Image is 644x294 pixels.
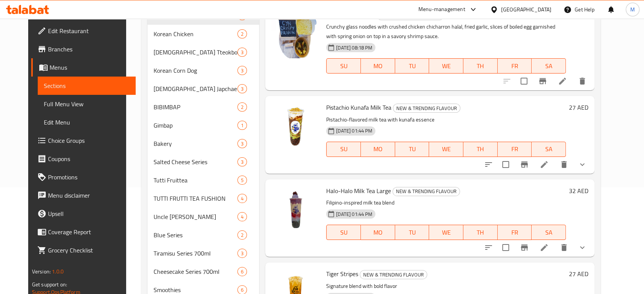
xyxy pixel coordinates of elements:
span: NEW & TRENDING FLAVOUR [360,270,427,279]
div: BIBIMBAP [154,102,237,112]
span: WE [432,227,460,238]
div: items [237,102,247,112]
button: TU [395,142,429,157]
a: Grocery Checklist [31,241,136,259]
div: NEW & TRENDING FLAVOUR [360,270,427,279]
span: TU [398,144,426,155]
div: items [237,176,247,185]
span: 6 [238,268,247,275]
span: WE [432,144,460,155]
span: TH [466,227,495,238]
button: TU [395,225,429,240]
button: Branch-specific-item [515,238,533,257]
div: Menu-management [418,5,465,14]
span: Pistachio Kunafa Milk Tea [326,102,391,113]
span: Blue Series [154,230,237,240]
span: [DATE] 08:18 PM [333,44,375,51]
span: Gimbap [154,121,237,130]
span: Uncle [PERSON_NAME] [154,212,237,221]
span: 3 [238,250,247,257]
div: Uncle [PERSON_NAME]4 [147,208,259,226]
button: MO [361,225,395,240]
div: items [237,267,247,276]
div: items [237,230,247,240]
button: show more [573,155,591,174]
button: TH [463,225,498,240]
span: FR [501,144,529,155]
button: WE [429,58,463,73]
span: [DATE] 01:44 PM [333,211,375,218]
span: FR [501,227,529,238]
div: Salted Cheese Series [154,157,237,166]
button: delete [573,72,591,90]
div: Cheesecake Series 700ml6 [147,262,259,281]
span: Select to update [516,73,532,89]
span: TU [398,61,426,72]
span: TUTTI FRUTTI TEA FUSHION [154,194,237,203]
span: [DATE] 01:44 PM [333,127,375,134]
span: SA [535,61,563,72]
h6: 27 AED [569,102,588,113]
span: Edit Menu [44,118,130,127]
span: SA [535,144,563,155]
img: Pistachio Kunafa Milk Tea [271,102,320,151]
span: Promotions [48,173,130,182]
div: Korean Tteokbokki [154,48,237,57]
span: Tiramisu Series 700ml [154,249,237,258]
span: MO [364,227,392,238]
span: NEW & TRENDING FLAVOUR [393,187,460,196]
a: Upsell [31,205,136,223]
div: items [237,29,247,38]
div: items [237,139,247,148]
span: Bakery [154,139,237,148]
span: Korean Chicken [154,29,237,38]
span: Edit Restaurant [48,26,130,35]
svg: Show Choices [578,243,587,252]
div: items [237,249,247,258]
div: Bakery3 [147,134,259,153]
span: 3 [238,49,247,56]
span: Tiger Stripes [326,268,358,280]
a: Choice Groups [31,131,136,150]
div: Uncle Jon Champorado [154,212,237,221]
span: M [630,5,635,14]
div: items [237,48,247,57]
p: Crunchy glass noodles with crushed chicken chicharron halal, fried garlic, slices of boiled egg g... [326,22,566,41]
button: SA [532,142,566,157]
span: Tutti Fruittea [154,176,237,185]
span: Menus [50,63,130,72]
button: MO [361,58,395,73]
div: items [237,121,247,130]
div: Cheesecake Series 700ml [154,267,237,276]
a: Edit menu item [540,243,549,252]
div: items [237,194,247,203]
button: Branch-specific-item [533,72,552,90]
span: SA [535,227,563,238]
span: 1 [238,122,247,129]
span: Get support on: [32,280,67,289]
p: Signature blend with bold flavor [326,281,566,291]
button: SA [532,58,566,73]
button: sort-choices [479,155,498,174]
span: TU [398,227,426,238]
div: items [237,212,247,221]
span: Coverage Report [48,227,130,236]
a: Promotions [31,168,136,186]
div: items [237,157,247,166]
span: FR [501,61,529,72]
span: MO [364,144,392,155]
span: 1.0.0 [52,267,64,276]
span: 6 [238,286,247,294]
h6: 27 AED [569,268,588,279]
div: items [237,66,247,75]
button: SA [532,225,566,240]
span: Halo-Halo Milk Tea Large [326,185,391,197]
img: Cyn Crispy Palabok [271,10,320,58]
span: MO [364,61,392,72]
